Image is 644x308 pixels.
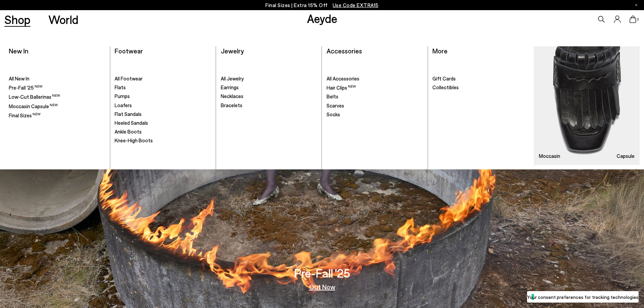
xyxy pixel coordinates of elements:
a: Pre-Fall '25 [9,84,105,91]
h3: Capsule [617,153,635,159]
a: Loafers [115,102,211,109]
span: Collectibles [432,84,459,90]
a: Flats [115,84,211,91]
span: Necklaces [221,93,243,99]
a: Low-Cut Ballerinas [9,93,105,100]
span: Navigate to /collections/ss25-final-sizes [333,2,379,8]
a: All New In [9,75,105,82]
span: Gift Cards [432,75,456,81]
a: Scarves [327,102,423,109]
a: Aeyde [307,11,337,25]
a: World [48,14,78,25]
a: All Jewelry [221,75,317,82]
span: Final Sizes [9,112,41,118]
a: All Footwear [115,75,211,82]
span: All Accessories [327,75,359,81]
a: Collectibles [432,84,529,91]
a: Moccasin Capsule [534,46,640,165]
span: Flats [115,84,126,90]
button: Your consent preferences for tracking technologies [527,291,639,303]
span: Socks [327,111,340,117]
span: Pumps [115,93,130,99]
p: Final Sizes | Extra 15% Off [265,1,379,9]
a: Heeled Sandals [115,120,211,126]
a: All Accessories [327,75,423,82]
a: Necklaces [221,93,317,100]
span: Earrings [221,84,239,90]
span: 0 [636,18,640,21]
a: Hair Clips [327,84,423,91]
a: 0 [629,16,636,23]
a: Pumps [115,93,211,100]
a: More [432,47,448,55]
span: Pre-Fall '25 [9,85,43,91]
span: Knee-High Boots [115,137,153,143]
span: Moccasin Capsule [9,103,58,109]
a: Final Sizes [9,112,105,119]
a: Footwear [115,47,143,55]
span: All Jewelry [221,75,244,81]
a: Belts [327,93,423,100]
a: Bracelets [221,102,317,109]
a: New In [9,47,28,55]
img: Mobile_e6eede4d-78b8-4bd1-ae2a-4197e375e133_900x.jpg [534,46,640,165]
a: Accessories [327,47,362,55]
span: Low-Cut Ballerinas [9,94,60,100]
span: Bracelets [221,102,242,108]
a: Jewelry [221,47,244,55]
label: Your consent preferences for tracking technologies [527,293,639,301]
span: All Footwear [115,75,143,81]
span: Scarves [327,102,344,109]
span: Loafers [115,102,132,108]
h3: Moccasin [539,153,560,159]
a: Knee-High Boots [115,137,211,144]
a: Flat Sandals [115,111,211,118]
span: Heeled Sandals [115,120,148,126]
a: Moccasin Capsule [9,103,105,110]
a: Earrings [221,84,317,91]
span: Belts [327,93,338,99]
span: Hair Clips [327,85,356,91]
span: All New In [9,75,29,81]
a: Out Now [309,283,335,290]
a: Socks [327,111,423,118]
span: Flat Sandals [115,111,142,117]
a: Shop [4,14,30,25]
a: Ankle Boots [115,128,211,135]
a: Gift Cards [432,75,529,82]
h3: Pre-Fall '25 [294,267,350,279]
span: Ankle Boots [115,128,142,135]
